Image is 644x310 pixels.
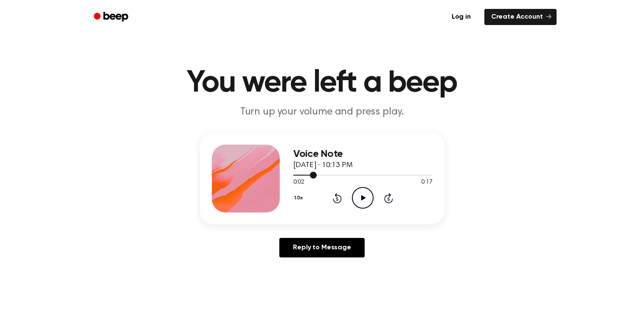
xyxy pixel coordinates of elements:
[159,105,485,119] p: Turn up your volume and press play.
[293,148,433,160] h3: Voice Note
[421,178,432,187] span: 0:17
[484,9,557,25] a: Create Account
[293,178,304,187] span: 0:02
[105,68,540,98] h1: You were left a beep
[88,9,136,25] a: Beep
[443,7,479,27] a: Log in
[293,191,306,205] button: 1.0x
[279,238,364,257] a: Reply to Message
[293,162,353,169] span: [DATE] · 10:13 PM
